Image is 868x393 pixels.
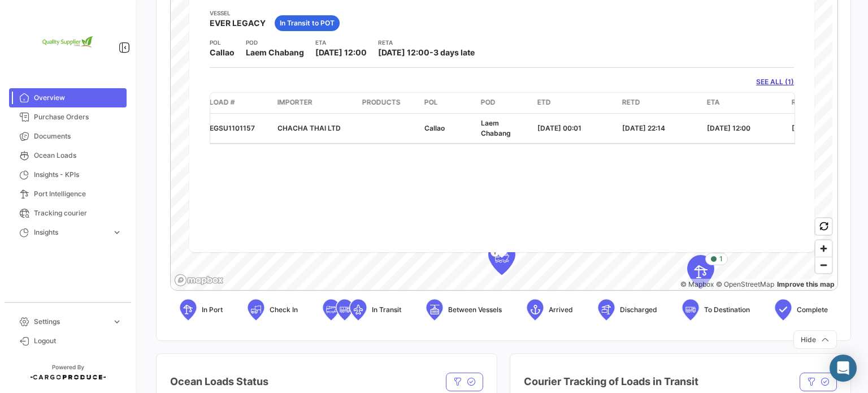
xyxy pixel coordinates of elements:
span: RETA [792,97,809,107]
div: Abrir Intercom Messenger [830,355,857,382]
span: EVER LEGACY [210,18,266,29]
span: RETD [622,97,640,107]
span: Laem Chabang [481,119,511,137]
span: 3 days late [433,47,475,57]
datatable-header-cell: POL [420,93,476,113]
datatable-header-cell: Importer [273,93,358,113]
datatable-header-cell: ETD [533,93,618,113]
span: Importer [277,97,313,107]
app-card-info-title: RETA [378,38,475,47]
a: Tracking courier [9,204,127,223]
a: Port Intelligence [9,184,127,204]
span: [DATE] 12:00 [378,47,429,57]
datatable-header-cell: ETA [702,93,787,113]
span: Zoom out [815,257,832,273]
a: Ocean Loads [9,146,127,165]
a: Map feedback [777,280,835,288]
span: In Transit to POT [280,18,335,28]
span: [DATE] 22:14 [622,124,665,132]
button: Hide [793,330,837,349]
a: Mapbox [680,280,714,288]
a: OpenStreetMap [716,280,774,288]
span: To Destination [704,305,750,315]
span: Tracking courier [34,208,122,218]
app-card-info-title: ETA [315,38,367,47]
div: EGSU1101157 [210,123,268,133]
span: Overview [34,93,122,103]
span: [DATE] 12:00 [707,124,750,132]
span: Check In [270,305,298,315]
app-card-info-title: POL [210,38,235,47]
a: Documents [9,127,127,146]
h4: Ocean Loads Status [170,374,268,390]
span: In Transit [372,305,401,315]
span: Insights - KPIs [34,170,122,180]
span: expand_more [112,317,122,327]
span: In Port [202,305,223,315]
div: Map marker [687,255,714,289]
datatable-header-cell: POD [476,93,533,113]
button: Zoom out [815,257,832,273]
span: Settings [34,317,107,327]
span: POL [424,97,438,107]
span: CHACHA THAI LTD [277,124,341,132]
span: ETA [707,97,720,107]
a: SEE ALL (1) [756,77,794,87]
span: Callao [210,47,235,58]
a: Purchase Orders [9,107,127,127]
span: Purchase Orders [34,112,122,122]
span: [DATE] 12:00 [315,47,367,57]
a: Overview [9,88,127,107]
img: 2e1e32d8-98e2-4bbc-880e-a7f20153c351.png [40,14,96,70]
span: Laem Chabang [246,47,304,58]
button: Zoom in [815,240,832,257]
span: Insights [34,227,107,237]
span: Ocean Loads [34,150,122,161]
span: Callao [424,124,445,132]
span: expand_more [112,227,122,237]
span: Between Vessels [448,305,502,315]
datatable-header-cell: Load # [205,93,273,113]
span: Products [362,97,401,107]
datatable-header-cell: RETD [618,93,702,113]
span: - [429,47,433,57]
h4: Courier Tracking of Loads in Transit [524,374,698,390]
span: Load # [210,97,235,107]
span: Arrived [549,305,573,315]
span: Complete [797,305,828,315]
datatable-header-cell: Products [358,93,420,113]
app-card-info-title: Vessel [210,8,266,18]
span: Documents [34,131,122,141]
a: Mapbox logo [174,274,224,287]
app-card-info-title: POD [246,38,304,47]
span: Port Intelligence [34,189,122,199]
span: Discharged [620,305,657,315]
span: POD [481,97,496,107]
a: Insights - KPIs [9,165,127,184]
span: ETD [537,97,551,107]
span: Logout [34,336,122,346]
span: [DATE] 00:01 [537,124,581,132]
span: [DATE] 12:00 [792,124,835,132]
div: Map marker [488,241,515,275]
span: 1 [719,254,723,264]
